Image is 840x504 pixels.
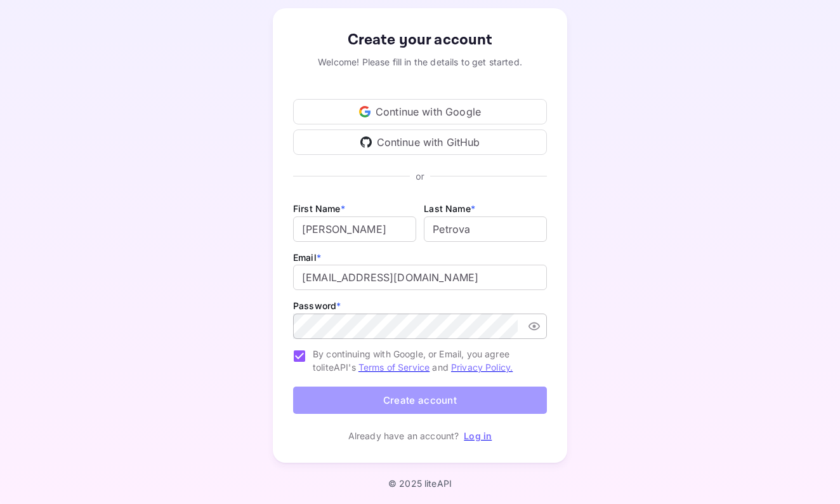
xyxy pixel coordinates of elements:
a: Terms of Service [358,362,430,373]
button: toggle password visibility [523,315,546,338]
label: Last Name [424,203,475,214]
p: Already have an account? [348,429,459,442]
div: Create your account [293,29,547,51]
input: johndoe@gmail.com [293,265,547,290]
button: Create account [293,387,547,414]
a: Privacy Policy. [451,362,513,373]
div: Continue with GitHub [293,129,547,155]
span: By continuing with Google, or Email, you agree to liteAPI's and [313,347,537,374]
div: Welcome! Please fill in the details to get started. [293,55,547,69]
a: Log in [464,430,492,441]
input: John [293,216,416,242]
label: First Name [293,203,345,214]
div: Continue with Google [293,99,547,124]
p: © 2025 liteAPI [388,478,452,489]
label: Password [293,300,341,311]
label: Email [293,252,321,263]
input: Doe [424,216,547,242]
